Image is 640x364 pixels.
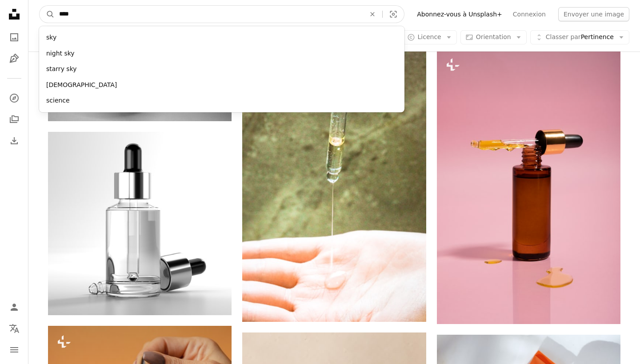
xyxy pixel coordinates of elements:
a: Historique de téléchargement [5,132,23,150]
a: une personne tient un petit tuyau avec un liquide qui en sort [242,180,426,188]
button: Orientation [460,30,527,44]
span: Licence [418,33,441,40]
img: un marteau or et noir [437,49,620,324]
button: Classer parPertinence [530,30,629,44]
div: sky [39,30,404,46]
a: Collections [5,111,23,128]
button: Langue [5,320,23,337]
button: Licence [402,30,457,44]
a: Photos [5,28,23,46]
div: night sky [39,46,404,62]
a: Connexion [508,7,551,21]
img: une personne tient un petit tuyau avec un liquide qui en sort [242,47,426,322]
a: Abonnez-vous à Unsplash+ [412,7,508,21]
a: Illustrations [5,50,23,67]
button: Effacer [363,6,382,23]
img: une bouteille en verre avec un bouchon noir et un bouchon argenté [48,132,232,315]
a: un marteau or et noir [437,182,620,190]
a: une bouteille en verre avec un bouchon noir et un bouchon argenté [48,219,232,227]
div: science [39,93,404,109]
div: starry sky [39,61,404,77]
button: Menu [5,341,23,359]
button: Recherche de visuels [383,6,404,23]
a: Connexion / S’inscrire [5,298,23,316]
a: Accueil — Unsplash [5,5,23,25]
button: Envoyer une image [558,7,629,21]
form: Rechercher des visuels sur tout le site [39,5,404,23]
div: [DEMOGRAPHIC_DATA] [39,77,404,93]
span: Classer par [546,33,581,40]
span: Orientation [476,33,511,40]
span: Pertinence [546,33,614,42]
button: Rechercher sur Unsplash [40,6,55,23]
a: Explorer [5,89,23,107]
